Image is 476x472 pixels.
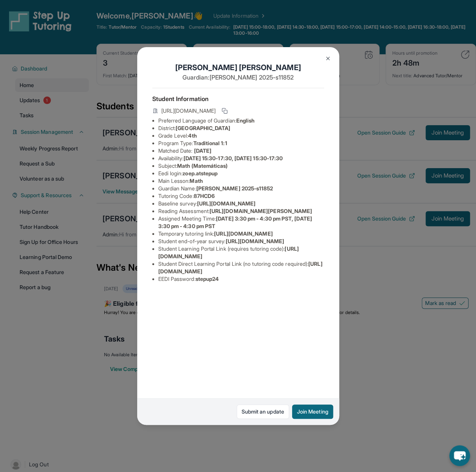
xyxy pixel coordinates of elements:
span: zoep.atstepup [182,170,217,176]
span: [URL][DOMAIN_NAME] [197,200,256,207]
li: Availability: [158,155,324,162]
span: stepup24 [196,276,219,282]
li: EEDI Password : [158,275,324,283]
p: Guardian: [PERSON_NAME] 2025-s11852 [152,73,324,82]
li: Guardian Name : [158,185,324,192]
span: [DATE] 3:30 pm - 4:30 pm PST, [DATE] 3:30 pm - 4:30 pm PST [158,215,312,229]
h1: [PERSON_NAME] [PERSON_NAME] [152,62,324,73]
li: Main Lesson : [158,177,324,185]
li: Temporary tutoring link : [158,230,324,238]
h4: Student Information [152,94,324,103]
span: English [236,117,255,124]
li: Program Type: [158,139,324,147]
li: District: [158,124,324,132]
li: Grade Level: [158,132,324,139]
span: [URL][DOMAIN_NAME] [161,107,216,115]
li: Student Learning Portal Link (requires tutoring code) : [158,245,324,260]
li: Tutoring Code : [158,192,324,200]
span: [URL][DOMAIN_NAME] [225,238,284,244]
span: [DATE] [194,147,211,154]
li: Reading Assessment : [158,207,324,215]
li: Matched Date: [158,147,324,155]
span: [URL][DOMAIN_NAME][PERSON_NAME] [210,208,312,214]
li: Student end-of-year survey : [158,238,324,245]
span: Traditional 1:1 [193,140,227,146]
span: 4th [188,132,196,139]
a: Submit an update [237,405,289,419]
button: Join Meeting [292,405,333,419]
span: [GEOGRAPHIC_DATA] [176,125,230,131]
li: Preferred Language of Guardian: [158,117,324,124]
span: Math [190,178,202,184]
li: Baseline survey : [158,200,324,207]
span: 87HCD6 [194,193,215,199]
span: [URL][DOMAIN_NAME] [214,230,272,237]
li: Subject : [158,162,324,170]
button: chat-button [449,445,470,466]
span: [DATE] 15:30-17:30, [DATE] 15:30-17:30 [183,155,283,161]
span: Math (Matemáticas) [177,162,228,169]
img: Close Icon [325,55,331,61]
li: Student Direct Learning Portal Link (no tutoring code required) : [158,260,324,275]
span: [PERSON_NAME] 2025-s11852 [196,185,273,192]
button: Copy link [220,106,229,115]
li: Assigned Meeting Time : [158,215,324,230]
li: Eedi login : [158,170,324,177]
